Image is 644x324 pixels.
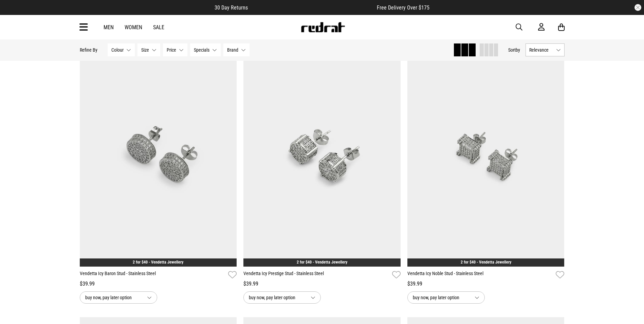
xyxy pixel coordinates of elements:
img: Vendetta Icy Noble Stud - Stainless Steel in Silver [407,47,565,267]
span: Price [167,47,176,53]
a: Vendetta Icy Baron Stud - Stainless Steel [80,270,226,280]
button: Sortby [508,46,520,54]
button: Open LiveChat chat widget [5,3,26,23]
a: Vendetta Icy Prestige Stud - Stainless Steel [243,270,389,280]
a: Sale [153,24,164,31]
div: $39.99 [80,280,237,288]
span: by [516,47,520,53]
img: Redrat logo [300,22,345,32]
span: buy now, pay later option [85,293,142,302]
p: Refine By [80,47,97,53]
button: Brand [223,43,250,56]
button: buy now, pay later option [407,291,485,304]
a: 2 for $40 - Vendetta Jewellery [297,260,347,265]
iframe: Customer reviews powered by Trustpilot [261,4,363,11]
img: Vendetta Icy Prestige Stud - Stainless Steel in Silver [243,47,401,267]
span: Size [141,47,149,53]
img: Vendetta Icy Baron Stud - Stainless Steel in Silver [80,47,237,267]
a: Men [104,24,114,31]
button: Specials [190,43,221,56]
div: $39.99 [243,280,401,288]
a: Vendetta Icy Noble Stud - Stainless Steel [407,270,553,280]
button: Relevance [526,43,565,56]
span: Colour [111,47,124,53]
span: Free Delivery Over $175 [377,4,429,11]
span: Relevance [529,47,553,53]
a: 2 for $40 - Vendetta Jewellery [133,260,183,265]
span: buy now, pay later option [413,293,469,302]
button: Size [137,43,160,56]
button: Price [163,43,187,56]
a: 2 for $40 - Vendetta Jewellery [461,260,511,265]
a: Women [125,24,142,31]
button: buy now, pay later option [243,291,321,304]
div: $39.99 [407,280,565,288]
button: Colour [108,43,135,56]
span: Specials [194,47,209,53]
span: 30 Day Returns [215,4,248,11]
span: buy now, pay later option [249,293,305,302]
button: buy now, pay later option [80,291,157,304]
span: Brand [227,47,238,53]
